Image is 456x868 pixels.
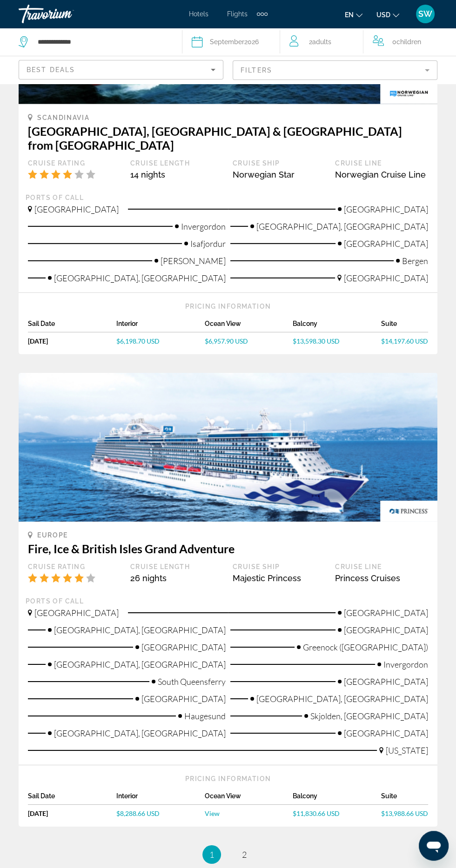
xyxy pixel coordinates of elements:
span: $8,288.66 USD [116,809,160,817]
div: Majestic Princess [233,573,326,583]
div: 2026 [210,35,259,48]
span: Adults [312,38,331,46]
a: Travorium [19,2,112,26]
span: Greenock ([GEOGRAPHIC_DATA]) [303,642,428,652]
span: [GEOGRAPHIC_DATA], [GEOGRAPHIC_DATA] [256,694,428,704]
h3: [GEOGRAPHIC_DATA], [GEOGRAPHIC_DATA] & [GEOGRAPHIC_DATA] from [GEOGRAPHIC_DATA] [28,124,428,152]
span: [GEOGRAPHIC_DATA] [141,694,226,704]
div: 26 nights [130,573,223,583]
span: [GEOGRAPHIC_DATA], [GEOGRAPHIC_DATA] [54,728,226,738]
a: $6,198.70 USD [116,337,205,345]
div: Pricing Information [28,302,428,311]
a: $13,598.30 USD [293,337,381,345]
mat-select: Sort by [27,64,215,75]
button: Travelers: 2 adults, 0 children [280,28,456,56]
div: Ports of call [26,597,430,605]
span: Europe [37,531,68,539]
span: [GEOGRAPHIC_DATA] [344,608,428,618]
div: Balcony [293,320,381,332]
span: $6,198.70 USD [116,337,160,345]
span: Haugesund [184,711,226,721]
img: ncl.gif [380,83,437,104]
span: [GEOGRAPHIC_DATA] [344,728,428,738]
span: Scandinavia [37,114,89,121]
span: [GEOGRAPHIC_DATA], [GEOGRAPHIC_DATA] [54,659,226,669]
span: en [345,11,354,19]
div: Ocean View [205,792,293,805]
div: Sail Date [28,792,116,805]
a: View [205,809,293,817]
span: $11,830.66 USD [293,809,340,817]
span: $6,957.90 USD [205,337,248,345]
span: $13,598.30 USD [293,337,340,345]
span: [GEOGRAPHIC_DATA] [344,676,428,687]
div: Cruise Line [335,159,428,167]
div: Pricing Information [28,775,428,783]
span: 1 [209,849,214,860]
span: 2 [309,35,331,48]
span: Best Deals [27,66,75,73]
a: $6,957.90 USD [205,337,293,345]
div: Interior [116,792,205,805]
span: Invergordon [181,221,226,232]
a: $8,288.66 USD [116,809,205,817]
span: 2 [242,849,247,860]
div: Ocean View [205,320,293,332]
img: 1582111476.jpg [19,373,437,522]
span: [GEOGRAPHIC_DATA] [141,642,226,652]
div: Cruise Length [130,563,223,571]
span: South Queensferry [158,676,226,687]
button: User Menu [413,4,437,24]
div: Norwegian Star [233,170,326,179]
button: September2026 [192,28,270,56]
div: Cruise Ship [233,563,326,571]
span: [GEOGRAPHIC_DATA], [GEOGRAPHIC_DATA] [54,625,226,635]
span: [PERSON_NAME] [161,256,226,266]
span: SW [418,9,432,19]
div: Suite [381,320,428,332]
span: [GEOGRAPHIC_DATA], [GEOGRAPHIC_DATA] [54,273,226,283]
span: Isafjordur [190,239,226,249]
span: [GEOGRAPHIC_DATA] [34,204,119,214]
span: [US_STATE] [386,745,428,755]
div: [DATE] [28,337,116,345]
h3: Fire, Ice & British Isles Grand Adventure [28,542,428,556]
div: Cruise Rating [28,563,121,571]
div: Cruise Rating [28,159,121,167]
a: Hotels [189,10,208,18]
div: Interior [116,320,205,332]
div: Norwegian Cruise Line [335,170,428,179]
span: USD [376,11,390,19]
span: [GEOGRAPHIC_DATA], [GEOGRAPHIC_DATA] [256,221,428,232]
span: Invergordon [383,659,428,669]
span: Bergen [402,256,428,266]
a: $13,988.66 USD [381,809,428,817]
div: Cruise Length [130,159,223,167]
a: $14,197.60 USD [381,337,428,345]
div: [DATE] [28,809,116,817]
span: 0 [392,35,421,48]
span: [GEOGRAPHIC_DATA] [344,273,428,283]
a: $11,830.66 USD [293,809,381,817]
span: [GEOGRAPHIC_DATA] [344,625,428,635]
img: princessslogonew.png [380,501,437,522]
span: [GEOGRAPHIC_DATA] [344,204,428,214]
div: Suite [381,792,428,805]
span: [GEOGRAPHIC_DATA] [34,608,119,618]
span: Skjolden, [GEOGRAPHIC_DATA] [310,711,428,721]
nav: Pagination [19,845,437,864]
button: Change currency [376,8,399,21]
iframe: Button to launch messaging window [419,831,449,861]
span: Children [396,38,421,46]
div: Balcony [293,792,381,805]
div: Cruise Ship [233,159,326,167]
a: Flights [227,10,248,18]
div: Ports of call [26,193,430,202]
span: September [210,38,244,46]
button: Extra navigation items [257,7,268,21]
div: Cruise Line [335,563,428,571]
